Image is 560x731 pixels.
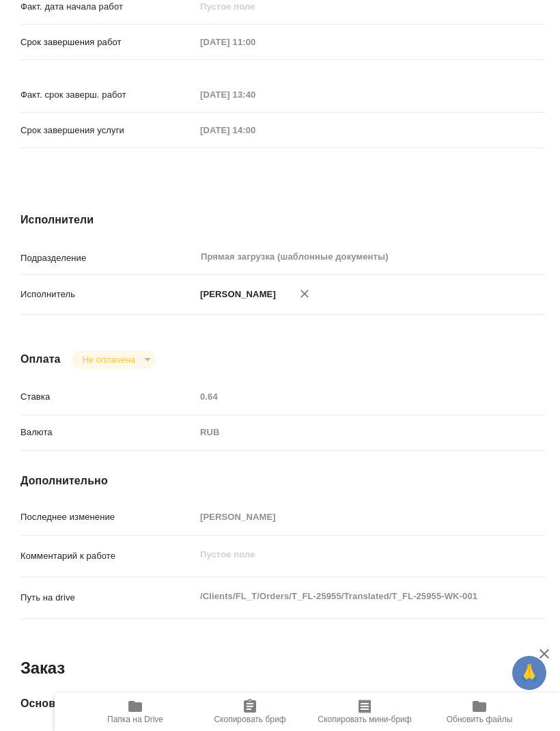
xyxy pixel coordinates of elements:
[20,88,195,102] p: Факт. срок заверш. работ
[290,279,320,309] button: Удалить исполнителя
[107,715,163,724] span: Папка на Drive
[195,585,545,608] textarea: /Clients/FL_T/Orders/T_FL-25955/Translated/T_FL-25955-WK-001
[20,695,545,712] h4: Основная информация
[20,288,195,301] p: Исполнитель
[72,350,156,369] div: Не оплачена
[20,351,61,368] h4: Оплата
[195,120,315,140] input: Пустое поле
[214,715,285,724] span: Скопировать бриф
[193,693,307,731] button: Скопировать бриф
[79,354,139,365] button: Не оплачена
[20,510,195,524] p: Последнее изменение
[307,693,422,731] button: Скопировать мини-бриф
[318,715,411,724] span: Скопировать мини-бриф
[512,656,546,690] button: 🙏
[20,549,195,563] p: Комментарий к работе
[20,657,65,679] h2: Заказ
[447,715,513,724] span: Обновить файлы
[195,421,545,444] div: RUB
[78,693,193,731] button: Папка на Drive
[195,288,276,301] p: [PERSON_NAME]
[20,390,195,404] p: Ставка
[518,659,541,687] span: 🙏
[422,693,537,731] button: Обновить файлы
[20,426,195,439] p: Валюта
[195,507,545,527] input: Пустое поле
[20,124,195,137] p: Срок завершения услуги
[20,473,545,489] h4: Дополнительно
[195,32,315,52] input: Пустое поле
[20,591,195,605] p: Путь на drive
[20,36,195,49] p: Срок завершения работ
[195,85,315,105] input: Пустое поле
[195,387,545,406] input: Пустое поле
[20,251,195,265] p: Подразделение
[20,212,545,228] h4: Исполнители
